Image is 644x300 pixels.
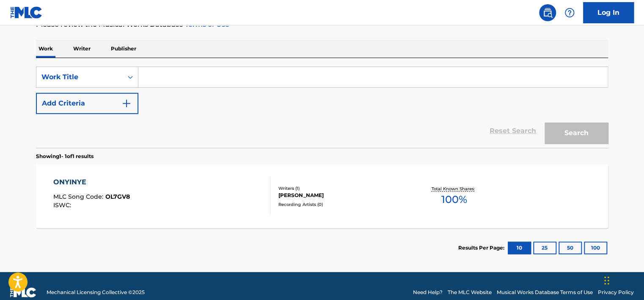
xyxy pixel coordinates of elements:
div: টেনে আনুন [604,268,609,293]
span: OL7GV8 [105,193,130,200]
a: The MLC Website [448,289,492,296]
a: Musical Works Database Terms of Use [497,289,593,296]
div: Help [561,4,578,21]
p: Results Per Page: [458,244,506,252]
div: ONYINYE [53,177,130,187]
button: 100 [584,242,607,254]
img: 9d2ae6d4665cec9f34b9.svg [121,98,132,108]
p: Total Known Shares: [431,186,476,192]
span: MLC Song Code : [53,193,105,200]
a: Privacy Policy [598,289,634,296]
img: logo [10,287,36,297]
iframe: Chat Widget [602,259,644,300]
span: Mechanical Licensing Collective © 2025 [47,289,145,296]
img: help [564,8,575,18]
a: Log In [583,2,634,23]
button: Add Criteria [36,93,138,114]
button: 10 [508,242,531,254]
a: Need Help? [413,289,443,296]
span: ISWC : [53,201,73,209]
img: MLC Logo [10,6,43,19]
button: 25 [533,242,556,254]
div: [PERSON_NAME] [278,192,406,199]
div: Work Title [41,72,118,82]
div: Writers ( 1 ) [278,185,406,192]
span: 100 % [441,192,467,207]
a: ONYINYEMLC Song Code:OL7GV8ISWC:Writers (1)[PERSON_NAME]Recording Artists (0)Total Known Shares:100% [36,164,608,228]
p: Writer [71,40,93,58]
div: চ্যাট উইজেট [602,259,644,300]
form: Search Form [36,67,608,148]
p: Publisher [108,40,139,58]
div: Recording Artists ( 0 ) [278,201,406,208]
a: Public Search [539,4,556,21]
p: Work [36,40,55,58]
p: Showing 1 - 1 of 1 results [36,153,94,160]
button: 50 [559,242,582,254]
img: search [542,8,553,18]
